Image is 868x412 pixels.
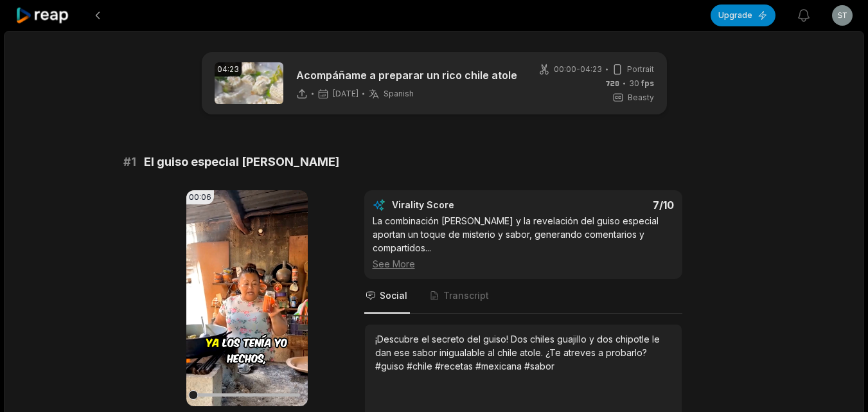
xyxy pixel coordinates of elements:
[384,89,414,99] span: Spanish
[333,89,359,99] span: [DATE]
[711,4,775,26] button: Upgrade
[373,257,674,271] div: See More
[554,64,602,75] span: 00:00 - 04:23
[536,199,674,211] div: 7 /10
[373,214,674,271] div: La combinación [PERSON_NAME] y la revelación del guiso especial aportan un toque de misterio y sa...
[375,332,671,373] div: ¡Descubre el secreto del guiso! Dos chiles guajillo y dos chipotle le dan ese sabor inigualable a...
[215,62,242,76] div: 04:23
[186,190,308,406] video: Your browser does not support mp4 format.
[380,289,407,302] span: Social
[392,199,530,211] div: Virality Score
[443,289,489,302] span: Transcript
[627,64,654,75] span: Portrait
[628,92,654,103] span: Beasty
[296,67,517,83] p: Acompáñame a preparar un rico chile atole
[144,153,339,171] span: El guiso especial [PERSON_NAME]
[629,78,654,89] span: 30
[364,279,682,314] nav: Tabs
[641,78,654,88] span: fps
[123,153,136,171] span: # 1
